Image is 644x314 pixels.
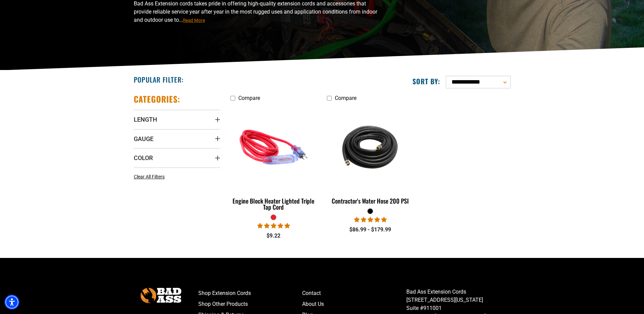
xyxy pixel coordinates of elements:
span: 5.00 stars [354,216,387,223]
div: $86.99 - $179.99 [327,226,413,234]
div: $9.22 [231,232,317,240]
span: Read More [183,18,205,23]
span: Compare [335,95,356,101]
a: red Engine Block Heater Lighted Triple Tap Cord [231,105,317,214]
span: Bad Ass Extension cords takes pride in offering high-quality extension cords and accessories that... [134,0,377,23]
label: Sort by: [412,77,440,86]
summary: Length [134,110,220,129]
h2: Popular Filter: [134,75,184,84]
img: black [328,108,413,186]
div: Contractor's Water Hose 200 PSI [327,198,413,204]
a: black Contractor's Water Hose 200 PSI [327,105,413,208]
span: Compare [238,95,260,101]
div: Accessibility Menu [4,295,19,310]
summary: Gauge [134,129,220,148]
a: Clear All Filters [134,173,167,180]
span: 5.00 stars [257,223,290,229]
img: red [231,108,316,186]
a: Shop Other Products [198,299,302,310]
div: Engine Block Heater Lighted Triple Tap Cord [231,198,317,210]
span: Clear All Filters [134,174,165,179]
a: About Us [302,299,406,310]
summary: Color [134,148,220,167]
span: Length [134,116,157,123]
a: Shop Extension Cords [198,288,302,299]
span: Color [134,154,153,162]
a: Contact [302,288,406,299]
img: Bad Ass Extension Cords [141,288,181,303]
h2: Categories: [134,94,181,104]
span: Gauge [134,135,153,143]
